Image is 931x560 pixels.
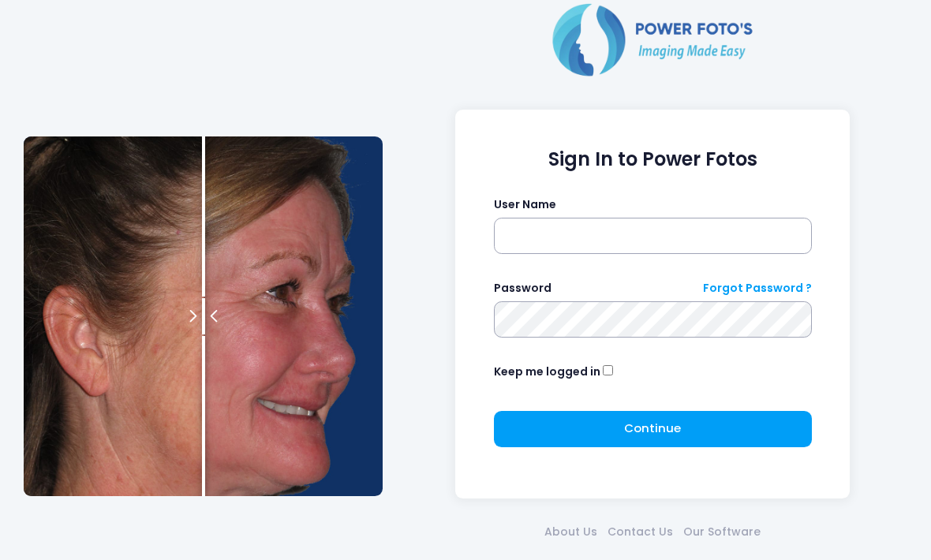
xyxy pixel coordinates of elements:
span: Continue [624,420,681,436]
a: Contact Us [603,524,679,540]
a: About Us [540,524,603,540]
button: Continue [494,411,812,447]
label: User Name [494,196,556,213]
a: Forgot Password ? [703,280,812,297]
a: Our Software [679,524,766,540]
h1: Sign In to Power Fotos [494,148,812,171]
label: Password [494,280,551,297]
label: Keep me logged in [494,364,600,380]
